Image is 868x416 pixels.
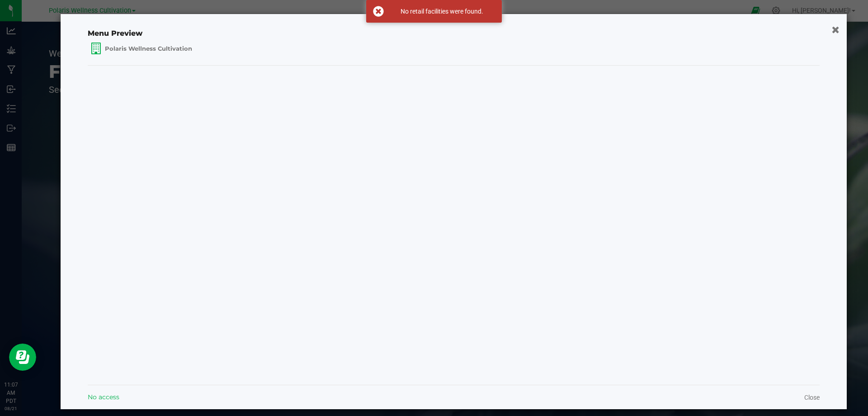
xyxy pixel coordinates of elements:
[88,29,142,39] span: Menu Preview
[88,392,119,402] span: No access
[9,344,36,371] iframe: Resource center
[389,7,495,16] div: No retail facilities were found.
[804,393,820,402] a: Close
[105,44,192,53] span: Polaris Wellness Cultivation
